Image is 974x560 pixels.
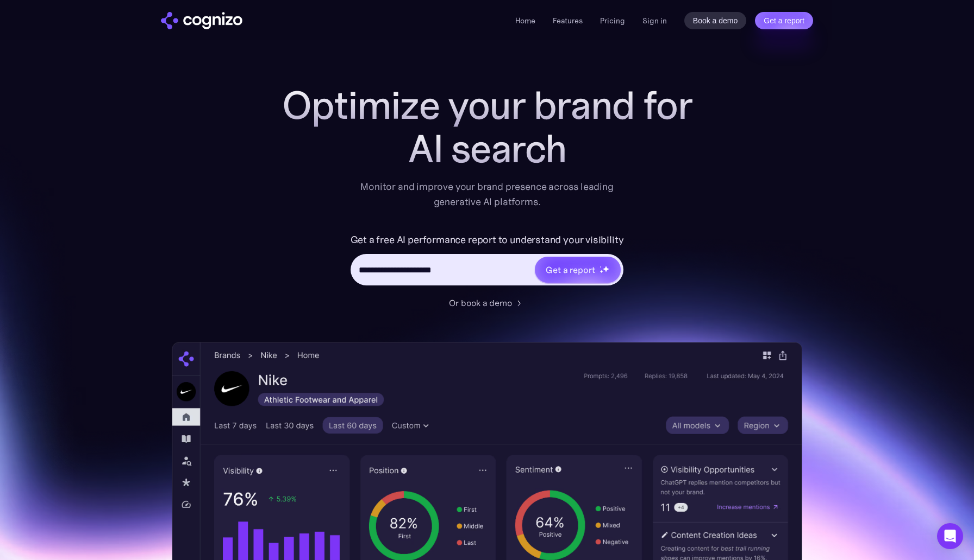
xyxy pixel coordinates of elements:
div: Monitor and improve your brand presence across leading generative AI platforms. [353,179,621,209]
label: Get a free AI performance report to understand your visibility [351,231,624,249]
a: Features [553,16,583,26]
img: star [600,270,603,273]
div: Get a report [546,263,595,276]
form: Hero URL Input Form [351,231,624,291]
a: Sign in [642,14,667,27]
a: Book a demo [684,12,747,29]
a: home [161,12,242,29]
div: AI search [270,127,704,170]
img: star [600,266,601,268]
img: cognizo logo [161,12,242,29]
a: Get a reportstarstarstar [534,256,622,284]
div: Or book a demo [449,296,512,309]
div: Open Intercom Messenger [937,523,963,549]
img: star [602,265,609,272]
a: Get a report [755,12,813,29]
a: Home [515,16,535,26]
a: Pricing [600,16,625,26]
h1: Optimize your brand for [270,84,704,127]
a: Or book a demo [449,296,525,309]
